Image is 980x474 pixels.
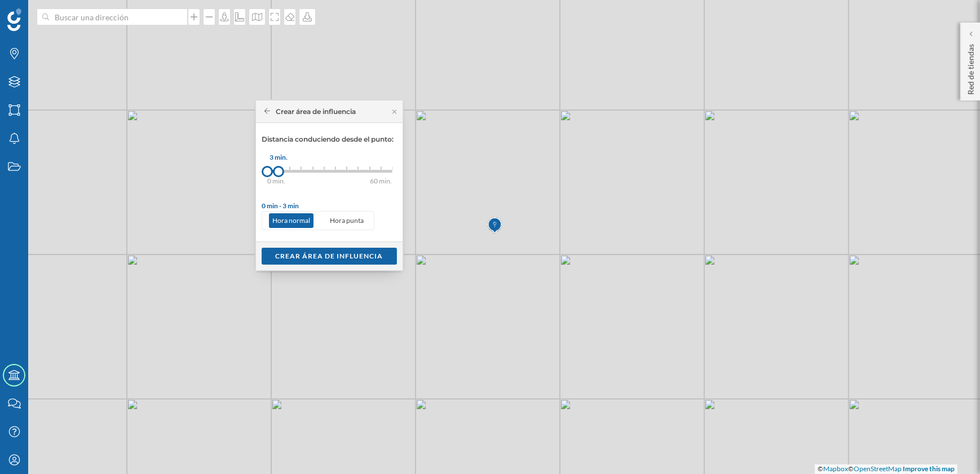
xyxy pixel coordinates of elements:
[823,464,848,473] a: Mapbox
[7,8,21,31] img: Geoblink Logo
[23,8,63,18] span: Soporte
[903,464,955,473] a: Improve this map
[262,134,397,144] p: Distancia conduciendo desde el punto:
[326,213,367,228] p: Hora punta
[370,175,415,187] div: 60 min.
[262,201,397,211] div: 0 min - 3 min
[488,214,502,237] img: Marker
[264,152,293,163] div: 3 min.
[267,175,295,187] div: 0 min.
[815,464,957,474] div: © ©
[854,464,902,473] a: OpenStreetMap
[264,107,356,117] div: Crear área de influencia
[965,39,977,95] p: Red de tiendas
[269,213,314,228] p: Hora normal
